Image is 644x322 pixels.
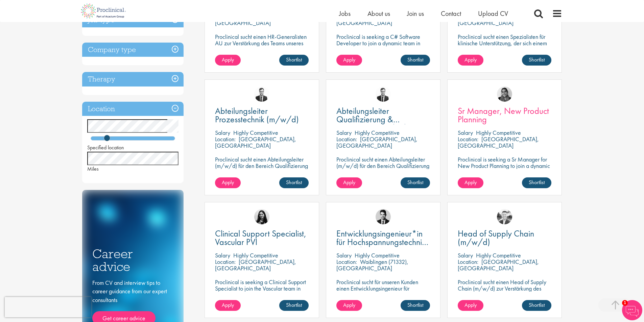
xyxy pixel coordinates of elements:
[458,135,478,143] span: Location:
[343,301,355,308] span: Apply
[215,135,236,143] span: Location:
[254,86,269,102] img: Antoine Mortiaux
[215,229,309,246] a: Clinical Support Specialist, Vascular PVI
[233,251,278,259] p: Highly Competitive
[87,165,99,172] span: Miles
[343,179,355,186] span: Apply
[222,56,234,63] span: Apply
[336,107,430,124] a: Abteilungsleiter Qualifizierung & Kalibrierung (m/w/d)
[458,300,483,311] a: Apply
[478,9,508,18] a: Upload CV
[5,297,91,317] iframe: reCAPTCHA
[355,251,400,259] p: Highly Competitive
[343,56,355,63] span: Apply
[215,33,309,53] p: Proclinical sucht einen HR-Generalisten AU zur Verstärkung des Teams unseres Kunden in [GEOGRAPHI...
[458,258,539,272] p: [GEOGRAPHIC_DATA], [GEOGRAPHIC_DATA]
[336,135,418,149] p: [GEOGRAPHIC_DATA], [GEOGRAPHIC_DATA]
[497,209,512,224] img: Lukas Eckert
[215,135,296,149] p: [GEOGRAPHIC_DATA], [GEOGRAPHIC_DATA]
[407,9,424,18] a: Join us
[497,86,512,102] img: Anjali Parbhu
[458,33,551,66] p: Proclinical sucht einen Spezialisten für klinische Unterstützung, der sich einem dynamischen Team...
[82,72,184,86] h3: Therapy
[336,105,413,133] span: Abteilungsleiter Qualifizierung & Kalibrierung (m/w/d)
[441,9,461,18] a: Contact
[458,229,551,246] a: Head of Supply Chain (m/w/d)
[458,177,483,188] a: Apply
[336,156,430,188] p: Proclinical sucht einen Abteilungsleiter (m/w/d) für den Bereich Qualifizierung zur Verstärkung d...
[522,55,551,66] a: Shortlist
[376,86,391,102] img: Antoine Mortiaux
[476,251,521,259] p: Highly Competitive
[355,129,400,137] p: Highly Competitive
[215,156,309,188] p: Proclinical sucht einen Abteilungsleiter (m/w/d) für den Bereich Qualifizierung zur Verstärkung d...
[464,179,477,186] span: Apply
[464,301,477,308] span: Apply
[279,177,309,188] a: Shortlist
[622,300,642,320] img: Chatbot
[82,102,184,116] h3: Location
[336,228,428,256] span: Entwicklungsingenieur*in für Hochspannungstechnik (m/w/d)
[336,55,362,66] a: Apply
[458,156,551,175] p: Proclinical is seeking a Sr Manager for New Product Planning to join a dynamic team on a permanen...
[336,129,352,137] span: Salary
[336,258,408,272] p: Waiblingen (71332), [GEOGRAPHIC_DATA]
[464,56,477,63] span: Apply
[215,177,241,188] a: Apply
[401,55,430,66] a: Shortlist
[339,9,351,18] a: Jobs
[522,300,551,311] a: Shortlist
[215,251,230,259] span: Salary
[254,209,269,224] a: Indre Stankeviciute
[279,300,309,311] a: Shortlist
[336,135,357,143] span: Location:
[215,107,309,124] a: Abteilungsleiter Prozesstechnik (m/w/d)
[367,9,390,18] a: About us
[215,105,299,125] span: Abteilungsleiter Prozesstechnik (m/w/d)
[476,129,521,137] p: Highly Competitive
[215,300,241,311] a: Apply
[279,55,309,66] a: Shortlist
[233,129,278,137] p: Highly Competitive
[215,279,309,311] p: Proclinical is seeking a Clinical Support Specialist to join the Vascular team in [GEOGRAPHIC_DAT...
[336,300,362,311] a: Apply
[215,258,236,266] span: Location:
[336,177,362,188] a: Apply
[222,301,234,308] span: Apply
[336,258,357,266] span: Location:
[87,144,124,151] span: Specified location
[336,251,352,259] span: Salary
[401,300,430,311] a: Shortlist
[215,258,296,272] p: [GEOGRAPHIC_DATA], [GEOGRAPHIC_DATA]
[458,251,473,259] span: Salary
[215,55,241,66] a: Apply
[222,179,234,186] span: Apply
[82,43,184,57] h3: Company type
[458,135,539,149] p: [GEOGRAPHIC_DATA], [GEOGRAPHIC_DATA]
[336,33,430,59] p: Proclinical is seeking a C# Software Developer to join a dynamic team in [GEOGRAPHIC_DATA], [GEOG...
[458,107,551,124] a: Sr Manager, New Product Planning
[336,229,430,246] a: Entwicklungsingenieur*in für Hochspannungstechnik (m/w/d)
[336,279,430,298] p: Proclinical sucht für unseren Kunden einen Entwicklungsingenieur für Hochspannungstechnik (m/w/d).
[376,209,391,224] img: Thomas Wenig
[458,105,549,125] span: Sr Manager, New Product Planning
[458,129,473,137] span: Salary
[215,228,306,248] span: Clinical Support Specialist, Vascular PVI
[458,258,478,266] span: Location:
[458,228,534,248] span: Head of Supply Chain (m/w/d)
[215,129,230,137] span: Salary
[622,300,628,306] span: 1
[522,177,551,188] a: Shortlist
